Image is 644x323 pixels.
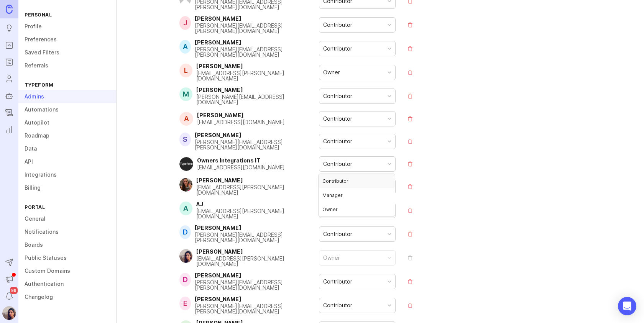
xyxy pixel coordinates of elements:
[197,113,285,118] div: [PERSON_NAME]
[18,116,116,129] a: Autopilot
[405,91,416,102] button: remove
[179,87,192,101] div: M
[18,10,116,20] div: Personal
[179,249,193,263] img: Leigh Smith
[18,264,116,277] a: Custom Domains
[195,47,319,57] div: [PERSON_NAME][EMAIL_ADDRESS][PERSON_NAME][DOMAIN_NAME]
[196,71,319,81] div: [EMAIL_ADDRESS][PERSON_NAME][DOMAIN_NAME]
[18,103,116,116] a: Automations
[18,80,116,90] div: Typeform
[179,64,192,77] div: L
[18,290,116,303] a: Changelog
[18,142,116,155] a: Data
[179,297,191,310] div: E
[405,181,416,192] button: remove
[618,297,636,315] div: Open Intercom Messenger
[2,38,16,52] a: Portal
[195,40,319,45] div: [PERSON_NAME]
[18,238,116,251] a: Boards
[195,133,319,138] div: [PERSON_NAME]
[405,205,416,216] button: remove
[405,43,416,54] button: remove
[323,115,352,123] div: Contributor
[196,202,319,207] div: AJ
[179,133,191,146] div: S
[405,20,416,30] button: remove
[18,59,116,72] a: Referrals
[2,256,16,269] button: Send to Autopilot
[195,139,319,150] div: [PERSON_NAME][EMAIL_ADDRESS][PERSON_NAME][DOMAIN_NAME]
[196,185,319,195] div: [EMAIL_ADDRESS][PERSON_NAME][DOMAIN_NAME]
[18,225,116,238] a: Notifications
[405,113,416,124] button: remove
[18,251,116,264] a: Public Statuses
[179,273,191,287] div: D
[196,94,319,105] div: [PERSON_NAME][EMAIL_ADDRESS][DOMAIN_NAME]
[195,232,319,243] div: [PERSON_NAME][EMAIL_ADDRESS][PERSON_NAME][DOMAIN_NAME]
[323,68,340,77] div: Owner
[319,202,395,216] div: Owner
[2,289,16,303] button: Notifications
[18,129,116,142] a: Roadmap
[197,165,285,170] div: [EMAIL_ADDRESS][DOMAIN_NAME]
[195,273,319,278] div: [PERSON_NAME]
[18,155,116,168] a: API
[10,287,18,294] span: 99
[196,87,319,93] div: [PERSON_NAME]
[323,301,352,310] div: Contributor
[18,181,116,194] a: Billing
[195,297,319,302] div: [PERSON_NAME]
[18,33,116,46] a: Preferences
[179,40,191,54] div: A
[323,92,352,100] div: Contributor
[195,225,319,231] div: [PERSON_NAME]
[405,229,416,239] button: remove
[2,106,16,120] a: Changelog
[196,249,319,254] div: [PERSON_NAME]
[323,230,352,238] div: Contributor
[179,16,191,30] div: J
[2,72,16,86] a: Users
[179,112,193,126] div: A
[323,277,352,286] div: Contributor
[18,277,116,290] a: Authentication
[323,137,352,146] div: Contributor
[197,120,285,125] div: [EMAIL_ADDRESS][DOMAIN_NAME]
[405,136,416,147] button: remove
[323,254,340,262] div: Owner
[195,23,319,34] div: [PERSON_NAME][EMAIL_ADDRESS][PERSON_NAME][DOMAIN_NAME]
[197,158,285,163] div: Owners Integrations IT
[2,89,16,103] a: Autopilot
[195,16,319,21] div: [PERSON_NAME]
[6,5,13,13] img: Canny Home
[405,252,416,263] button: remove
[2,123,16,136] a: Reporting
[18,46,116,59] a: Saved Filters
[405,300,416,311] button: remove
[179,178,193,192] img: Maya Jacobs
[196,208,319,219] div: [EMAIL_ADDRESS][PERSON_NAME][DOMAIN_NAME]
[2,306,16,320] img: Leigh Smith
[319,188,395,202] div: Manager
[18,20,116,33] a: Profile
[179,225,191,239] div: D
[2,55,16,69] a: Roadmaps
[323,21,352,29] div: Contributor
[179,202,192,215] div: A
[196,256,319,267] div: [EMAIL_ADDRESS][PERSON_NAME][DOMAIN_NAME]
[323,160,352,168] div: Contributor
[195,280,319,290] div: [PERSON_NAME][EMAIL_ADDRESS][PERSON_NAME][DOMAIN_NAME]
[405,67,416,78] button: remove
[18,212,116,225] a: General
[2,21,16,35] a: Ideas
[319,174,395,188] div: Contributor
[179,157,193,171] img: Owners Integrations IT
[195,303,319,314] div: [PERSON_NAME][EMAIL_ADDRESS][PERSON_NAME][DOMAIN_NAME]
[2,272,16,286] button: Announcements
[405,276,416,287] button: remove
[323,44,352,53] div: Contributor
[18,202,116,212] div: Portal
[18,168,116,181] a: Integrations
[196,64,319,69] div: [PERSON_NAME]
